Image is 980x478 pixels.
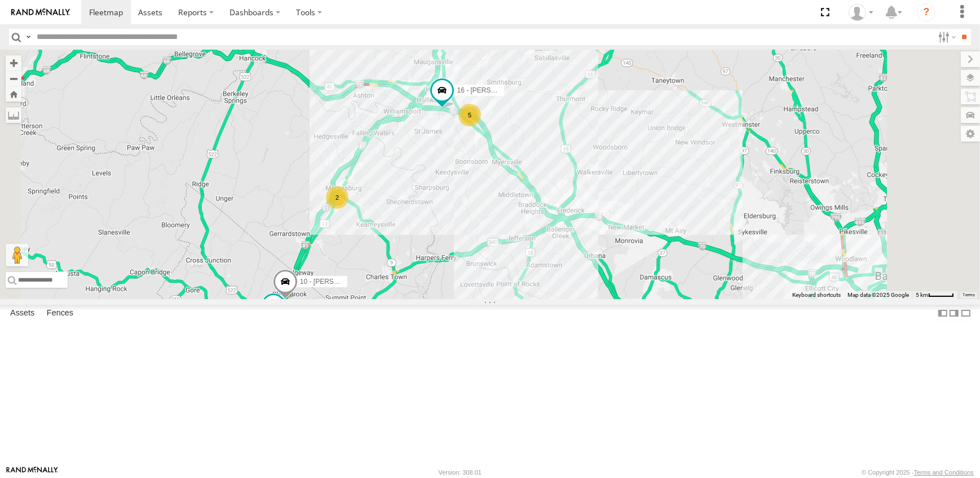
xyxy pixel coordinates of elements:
button: Map Scale: 5 km per 42 pixels [912,291,957,299]
a: Terms (opens in new tab) [963,293,975,297]
div: 2 [326,186,348,209]
button: Zoom out [6,71,21,86]
div: Version: 308.01 [439,469,482,476]
label: Search Filter Options [934,29,958,45]
label: Search Query [24,29,33,45]
a: Visit our Website [6,467,58,478]
div: © Copyright 2025 - [862,469,974,476]
label: Measure [6,107,21,123]
i: ? [917,3,935,21]
img: rand-logo.svg [11,8,70,16]
button: Zoom in [6,55,21,71]
label: Map Settings [961,126,980,142]
button: Zoom Home [6,86,21,102]
a: Terms and Conditions [914,469,974,476]
label: Dock Summary Table to the Right [948,305,960,321]
button: Keyboard shortcuts [792,291,841,299]
span: 10 - [PERSON_NAME] [300,278,369,286]
div: 5 [458,104,481,126]
label: Dock Summary Table to the Left [937,305,948,321]
div: Barbara McNamee [845,4,877,21]
button: Drag Pegman onto the map to open Street View [6,244,28,266]
span: Map data ©2025 Google [847,292,909,298]
span: 16 - [PERSON_NAME] [457,87,526,95]
label: Assets [5,305,40,321]
label: Hide Summary Table [960,305,972,321]
span: 5 km [916,292,928,298]
label: Fences [41,305,79,321]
